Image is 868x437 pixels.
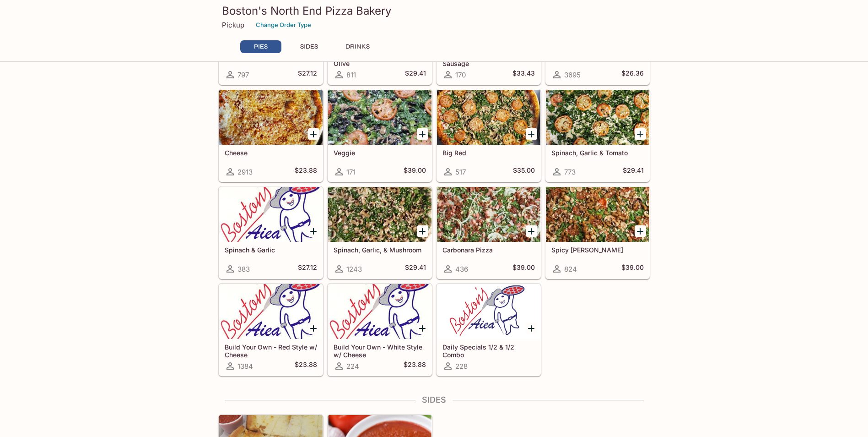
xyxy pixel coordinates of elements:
[222,21,244,29] p: Pickup
[405,263,426,274] h5: $29.41
[623,166,644,177] h5: $29.41
[437,284,540,339] div: Daily Specials 1/2 & 1/2 Combo
[513,166,535,177] h5: $35.00
[295,166,317,177] h5: $23.88
[334,343,426,358] h5: Build Your Own - White Style w/ Cheese
[404,361,426,371] h5: $23.88
[526,225,537,237] button: Add Carbonara Pizza
[308,322,319,334] button: Add Build Your Own - Red Style w/ Cheese
[545,186,650,279] a: Spicy [PERSON_NAME]824$39.00
[417,322,428,334] button: Add Build Your Own - White Style w/ Cheese
[219,284,323,339] div: Build Your Own - Red Style w/ Cheese
[298,69,317,80] h5: $27.12
[437,186,541,279] a: Carbonara Pizza436$39.00
[437,89,541,182] a: Big Red517$35.00
[346,168,356,176] span: 171
[621,263,644,274] h5: $39.00
[512,69,535,80] h5: $33.43
[417,225,428,237] button: Add Spinach, Garlic, & Mushroom
[512,263,535,274] h5: $39.00
[551,246,644,254] h5: Spicy [PERSON_NAME]
[298,263,317,274] h5: $27.12
[237,362,253,371] span: 1384
[346,71,356,79] span: 811
[328,186,432,279] a: Spinach, Garlic, & Mushroom1243$29.41
[328,284,431,339] div: Build Your Own - White Style w/ Cheese
[564,71,581,79] span: 3695
[437,284,541,376] a: Daily Specials 1/2 & 1/2 Combo228
[564,168,576,176] span: 773
[455,71,466,79] span: 170
[455,168,466,176] span: 517
[546,90,649,145] div: Spinach, Garlic & Tomato
[621,69,644,80] h5: $26.36
[437,187,540,242] div: Carbonara Pizza
[334,246,426,254] h5: Spinach, Garlic, & Mushroom
[295,361,317,371] h5: $23.88
[225,149,317,157] h5: Cheese
[437,90,540,145] div: Big Red
[551,149,644,157] h5: Spinach, Garlic & Tomato
[442,246,535,254] h5: Carbonara Pizza
[252,18,315,32] button: Change Order Type
[222,4,647,18] h3: Boston's North End Pizza Bakery
[417,128,428,140] button: Add Veggie
[219,89,323,182] a: Cheese2913$23.88
[346,362,359,371] span: 224
[564,265,577,273] span: 824
[455,265,468,273] span: 436
[546,187,649,242] div: Spicy Jenny
[225,246,317,254] h5: Spinach & Garlic
[526,322,537,334] button: Add Daily Specials 1/2 & 1/2 Combo
[289,40,330,53] button: SIDES
[526,128,537,140] button: Add Big Red
[404,166,426,177] h5: $39.00
[308,225,319,237] button: Add Spinach & Garlic
[405,69,426,80] h5: $29.41
[442,149,535,157] h5: Big Red
[308,128,319,140] button: Add Cheese
[219,187,323,242] div: Spinach & Garlic
[237,71,249,79] span: 797
[219,90,323,145] div: Cheese
[455,362,468,371] span: 228
[240,40,281,53] button: PIES
[218,395,650,405] h4: SIDES
[237,265,250,273] span: 383
[442,343,535,358] h5: Daily Specials 1/2 & 1/2 Combo
[334,149,426,157] h5: Veggie
[328,90,431,145] div: Veggie
[635,128,646,140] button: Add Spinach, Garlic & Tomato
[219,186,323,279] a: Spinach & Garlic383$27.12
[328,284,432,376] a: Build Your Own - White Style w/ Cheese224$23.88
[328,89,432,182] a: Veggie171$39.00
[328,187,431,242] div: Spinach, Garlic, & Mushroom
[545,89,650,182] a: Spinach, Garlic & Tomato773$29.41
[219,284,323,376] a: Build Your Own - Red Style w/ Cheese1384$23.88
[237,168,253,176] span: 2913
[337,40,378,53] button: DRINKS
[635,225,646,237] button: Add Spicy Jenny
[225,343,317,358] h5: Build Your Own - Red Style w/ Cheese
[346,265,362,273] span: 1243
